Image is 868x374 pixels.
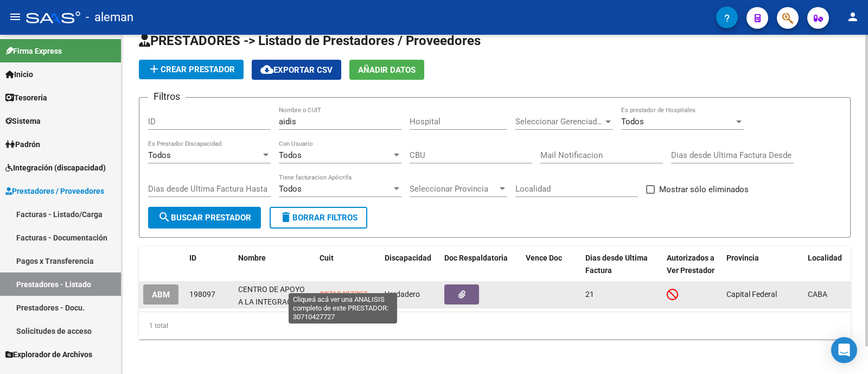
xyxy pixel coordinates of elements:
span: Dias desde Ultima Factura [585,253,648,275]
datatable-header-cell: Provincia [722,246,803,282]
datatable-header-cell: ID [185,246,234,282]
span: Prestadores / Proveedores [5,185,104,197]
span: Explorador de Archivos [5,348,92,360]
span: Todos [621,117,644,126]
span: 30710427727 [320,290,367,299]
span: Todos [148,150,171,160]
button: Crear Prestador [139,60,244,79]
div: Open Intercom Messenger [831,337,857,363]
span: Sistema [5,115,41,127]
datatable-header-cell: Doc Respaldatoria [440,246,521,282]
span: Crear Prestador [148,65,235,74]
span: PRESTADORES -> Listado de Prestadores / Proveedores [139,33,481,48]
button: ABM [143,284,178,305]
span: Borrar Filtros [279,213,358,223]
mat-icon: menu [9,10,22,23]
span: ID [189,253,196,262]
span: Exportar CSV [260,65,333,75]
mat-icon: add [148,62,161,75]
span: 21 [585,290,594,299]
button: Exportar CSV [252,60,341,80]
datatable-header-cell: Dias desde Ultima Factura [581,246,662,282]
span: Integración (discapacidad) [5,162,106,174]
span: Todos [279,150,302,160]
span: Seleccionar Gerenciador [515,117,603,126]
span: 198097 [189,290,215,299]
span: Tesorería [5,92,47,104]
span: Mostrar sólo eliminados [659,183,749,196]
span: Nombre [238,253,266,262]
span: Cuit [320,253,334,262]
datatable-header-cell: Discapacidad [380,246,440,282]
span: Seleccionar Provincia [410,184,497,194]
span: Doc Respaldatoria [444,253,508,262]
div: CENTRO DE APOYO A LA INTEGRACIÓN ESCOLAR AIDIS [238,283,311,306]
span: Inicio [5,68,33,80]
span: Localidad [808,253,842,262]
span: Provincia [726,253,759,262]
datatable-header-cell: Nombre [234,246,315,282]
span: Todos [279,184,302,194]
span: Padrón [5,138,40,150]
datatable-header-cell: Autorizados a Ver Prestador [662,246,722,282]
button: Buscar Prestador [148,207,261,229]
span: Verdadero [385,290,420,299]
span: Vence Doc [526,253,562,262]
mat-icon: search [158,211,171,224]
mat-icon: person [846,10,859,23]
div: 1 total [139,312,851,339]
span: Discapacidad [385,253,431,262]
button: Borrar Filtros [270,207,367,229]
span: Capital Federal [726,290,777,299]
datatable-header-cell: Cuit [315,246,380,282]
span: Buscar Prestador [158,213,251,223]
h3: Filtros [148,89,186,104]
span: CABA [808,290,827,299]
datatable-header-cell: Vence Doc [521,246,581,282]
button: Añadir Datos [349,60,424,80]
span: Firma Express [5,45,62,57]
span: ABM [152,290,170,300]
mat-icon: cloud_download [260,63,273,76]
span: Añadir Datos [358,65,416,75]
mat-icon: delete [279,211,292,224]
span: Autorizados a Ver Prestador [667,253,714,275]
span: - aleman [86,5,133,29]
